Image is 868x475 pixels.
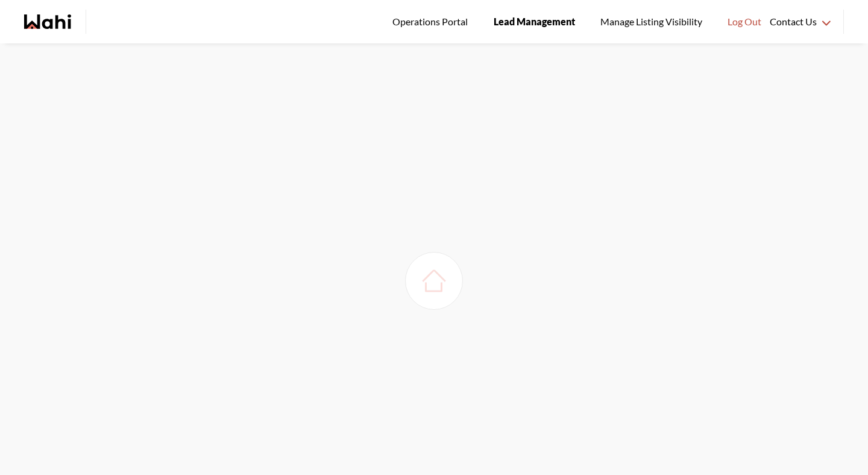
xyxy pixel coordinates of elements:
[24,14,71,29] a: Wahi homepage
[417,264,451,298] img: loading house image
[392,14,472,30] span: Operations Portal
[597,14,706,30] span: Manage Listing Visibility
[728,14,761,30] span: Log Out
[494,14,575,30] span: Lead Management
